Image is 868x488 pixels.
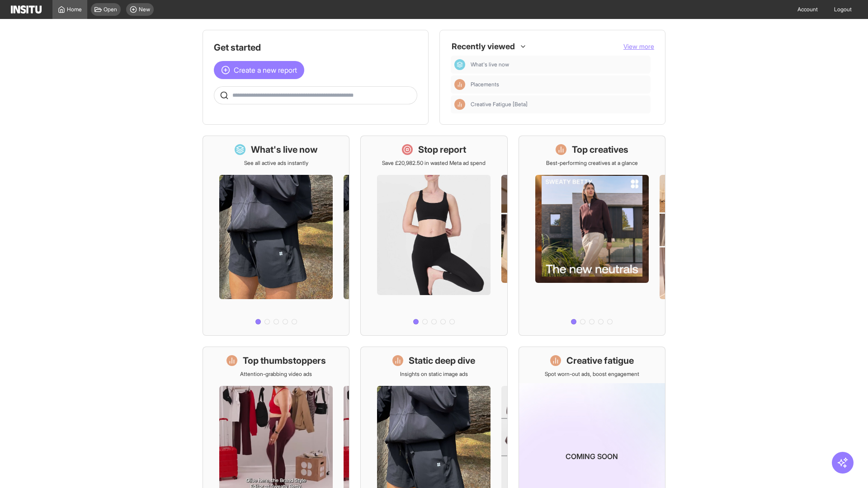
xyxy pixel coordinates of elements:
[243,354,326,367] h1: Top thumbstoppers
[623,42,654,51] button: View more
[234,65,297,75] span: Create a new report
[454,79,465,90] div: Insights
[623,42,654,50] span: View more
[471,81,499,88] span: Placements
[11,5,42,14] img: Logo
[546,160,638,167] p: Best-performing creatives at a glance
[471,61,647,68] span: What's live now
[244,160,308,167] p: See all active ads instantly
[454,99,465,110] div: Insights
[454,59,465,70] div: Dashboard
[418,143,466,156] h1: Stop report
[400,371,468,378] p: Insights on static image ads
[251,143,318,156] h1: What's live now
[139,6,150,13] span: New
[203,136,349,336] a: What's live nowSee all active ads instantly
[471,101,528,108] span: Creative Fatigue [Beta]
[471,81,647,88] span: Placements
[214,61,304,79] button: Create a new report
[104,6,117,13] span: Open
[214,41,417,54] h1: Get started
[409,354,475,367] h1: Static deep dive
[471,101,647,108] span: Creative Fatigue [Beta]
[572,143,628,156] h1: Top creatives
[360,136,507,336] a: Stop reportSave £20,982.50 in wasted Meta ad spend
[519,136,665,336] a: Top creativesBest-performing creatives at a glance
[240,371,312,378] p: Attention-grabbing video ads
[67,6,82,13] span: Home
[382,160,486,167] p: Save £20,982.50 in wasted Meta ad spend
[471,61,509,68] span: What's live now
